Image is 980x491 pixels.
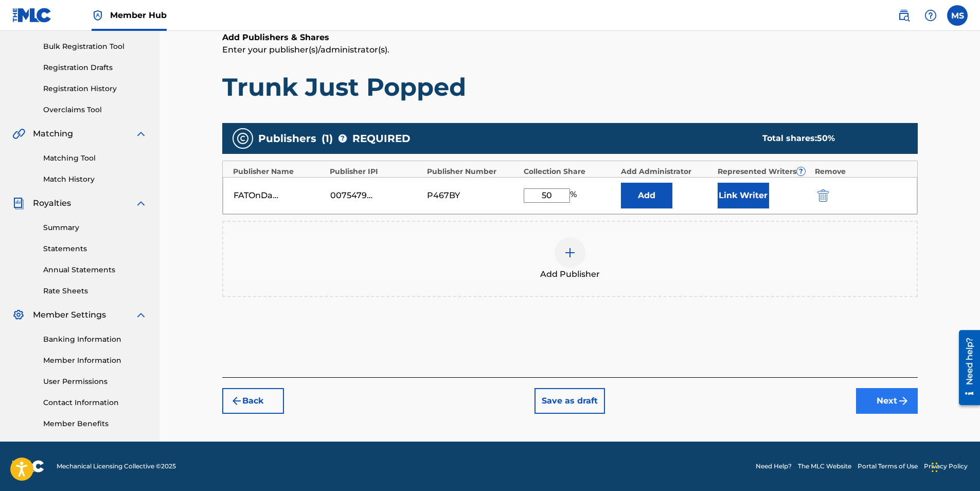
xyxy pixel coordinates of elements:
[110,9,167,21] span: Member Hub
[924,462,968,471] a: Privacy Policy
[951,326,980,409] iframe: Resource Center
[897,395,910,407] img: f7272a7cc735f4ea7f67.svg
[920,5,941,26] div: Help
[621,166,713,177] div: Add Administrator
[33,128,73,140] span: Matching
[92,9,104,22] img: Top Rightsholder
[258,131,316,146] span: Publishers
[570,188,579,203] span: %
[427,166,519,177] div: Publisher Number
[237,132,249,145] img: publishers
[43,376,147,387] a: User Permissions
[858,462,918,471] a: Portal Terms of Use
[718,166,810,177] div: Represented Writers
[43,286,147,296] a: Rate Sheets
[929,442,980,491] iframe: Chat Widget
[756,462,792,471] a: Need Help?
[135,128,147,140] img: expand
[222,388,284,414] button: Back
[222,31,918,44] h6: Add Publishers & Shares
[621,183,672,208] button: Add
[352,131,411,146] span: REQUIRED
[762,132,897,145] div: Total shares:
[222,44,918,56] p: Enter your publisher(s)/administrator(s).
[43,397,147,408] a: Contact Information
[924,9,937,22] img: help
[43,243,147,254] a: Statements
[57,462,176,471] span: Mechanical Licensing Collective © 2025
[856,388,918,414] button: Next
[135,309,147,321] img: expand
[817,133,835,143] span: 50 %
[322,131,333,146] span: ( 1 )
[43,62,147,73] a: Registration Drafts
[12,128,25,140] img: Matching
[230,395,243,407] img: 7ee5dd4eb1f8a8e3ef2f.svg
[222,72,918,102] h1: Trunk Just Popped
[12,8,52,23] img: MLC Logo
[12,460,44,472] img: logo
[815,166,907,177] div: Remove
[894,5,914,26] a: Public Search
[12,197,25,209] img: Royalties
[534,388,605,414] button: Save as draft
[898,9,910,22] img: search
[540,268,600,280] span: Add Publisher
[43,41,147,52] a: Bulk Registration Tool
[932,452,938,483] div: Drag
[33,197,71,209] span: Royalties
[564,247,576,259] img: add
[43,174,147,185] a: Match History
[43,418,147,429] a: Member Benefits
[797,167,805,176] span: ?
[43,153,147,164] a: Matching Tool
[43,104,147,115] a: Overclaims Tool
[43,222,147,233] a: Summary
[524,166,616,177] div: Collection Share
[817,189,829,202] img: 12a2ab48e56ec057fbd8.svg
[33,309,106,321] span: Member Settings
[12,309,25,321] img: Member Settings
[338,134,347,143] span: ?
[135,197,147,209] img: expand
[43,83,147,94] a: Registration History
[43,355,147,366] a: Member Information
[43,265,147,275] a: Annual Statements
[718,183,769,208] button: Link Writer
[947,5,968,26] div: User Menu
[43,334,147,345] a: Banking Information
[233,166,325,177] div: Publisher Name
[798,462,851,471] a: The MLC Website
[330,166,422,177] div: Publisher IPI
